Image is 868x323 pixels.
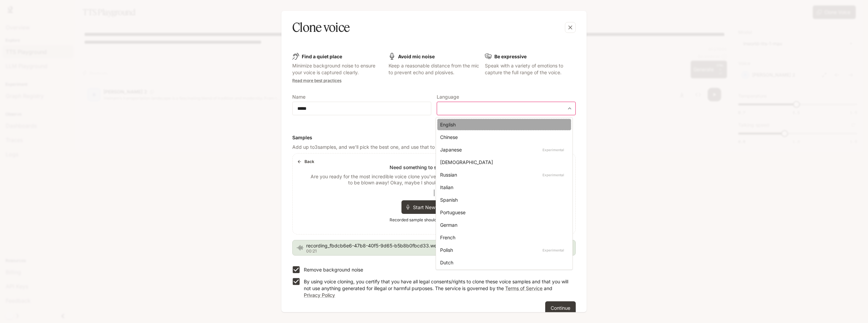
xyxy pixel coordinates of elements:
[541,147,566,153] p: Experimental
[440,196,566,203] div: Spanish
[541,247,566,253] p: Experimental
[541,172,566,178] p: Experimental
[440,146,566,153] div: Japanese
[440,259,566,266] div: Dutch
[440,234,566,241] div: French
[440,209,566,216] div: Portuguese
[440,159,566,166] div: [DEMOGRAPHIC_DATA]
[440,184,566,191] div: Italian
[440,134,566,141] div: Chinese
[440,221,566,228] div: German
[440,121,566,128] div: English
[440,246,566,254] div: Polish
[440,171,566,178] div: Russian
